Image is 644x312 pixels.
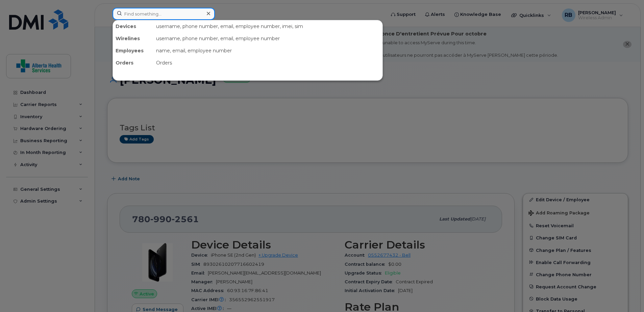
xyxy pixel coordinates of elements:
[113,32,153,45] div: Wirelines
[153,57,382,69] div: Orders
[153,45,382,57] div: name, email, employee number
[113,57,153,69] div: Orders
[113,45,153,57] div: Employees
[153,20,382,32] div: username, phone number, email, employee number, imei, sim
[113,20,153,32] div: Devices
[153,32,382,45] div: username, phone number, email, employee number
